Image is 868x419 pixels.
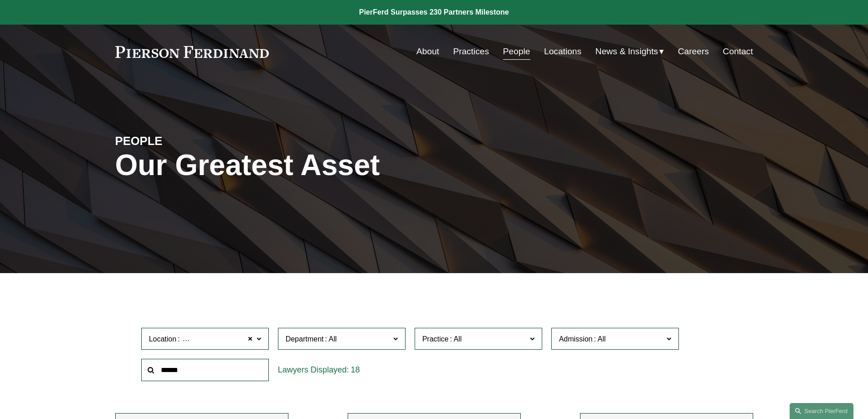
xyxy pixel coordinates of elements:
a: folder dropdown [596,43,664,60]
a: Practices [453,43,489,60]
a: People [503,43,530,60]
h1: Our Greatest Asset [115,149,540,182]
span: Practice [422,335,449,343]
span: 18 [351,365,360,374]
a: About [416,43,439,60]
a: Contact [723,43,753,60]
span: Location [149,335,177,343]
span: Admission [559,335,593,343]
span: Department [286,335,324,343]
a: Search this site [790,403,853,419]
a: Locations [544,43,581,60]
h4: PEOPLE [115,134,275,148]
span: [GEOGRAPHIC_DATA] [181,333,257,345]
span: News & Insights [596,44,658,60]
a: Careers [678,43,709,60]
